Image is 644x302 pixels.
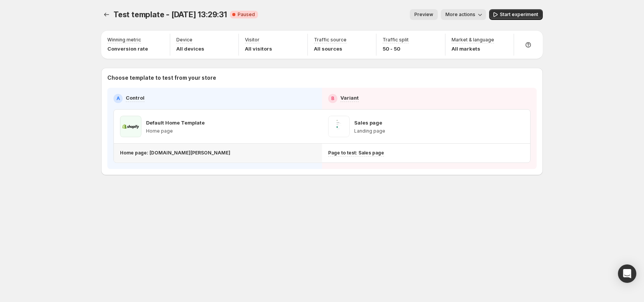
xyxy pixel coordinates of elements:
p: Variant [340,94,359,102]
p: Sales page [354,119,382,126]
span: Preview [414,11,433,18]
button: Preview [410,9,438,20]
p: Traffic source [314,37,347,43]
p: All visitors [245,45,272,53]
img: Default Home Template [120,116,141,137]
span: Paused [238,11,255,18]
p: Winning metric [107,37,141,43]
img: Sales page [328,116,350,137]
h2: B [331,95,334,102]
p: All devices [176,45,204,53]
p: Conversion rate [107,45,148,53]
p: Traffic split [383,37,409,43]
span: More actions [445,11,475,18]
p: Default Home Template [146,119,205,126]
p: All markets [452,45,494,53]
p: All sources [314,45,347,53]
p: Landing page [354,128,385,134]
p: 50 - 50 [383,45,409,53]
button: Start experiment [489,9,543,20]
p: Visitor [245,37,260,43]
p: Home page [146,128,205,134]
button: More actions [441,9,486,20]
span: Test template - [DATE] 13:29:31 [113,10,227,19]
div: Open Intercom Messenger [618,264,636,283]
span: Start experiment [500,11,538,18]
p: Page to test: Sales page [328,150,384,156]
h2: A [117,95,120,102]
p: Market & language [452,37,494,43]
p: Choose template to test from your store [107,74,537,82]
p: Control [126,94,145,102]
p: Home page: [DOMAIN_NAME][PERSON_NAME] [120,150,230,156]
p: Device [176,37,192,43]
button: Experiments [101,9,112,20]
